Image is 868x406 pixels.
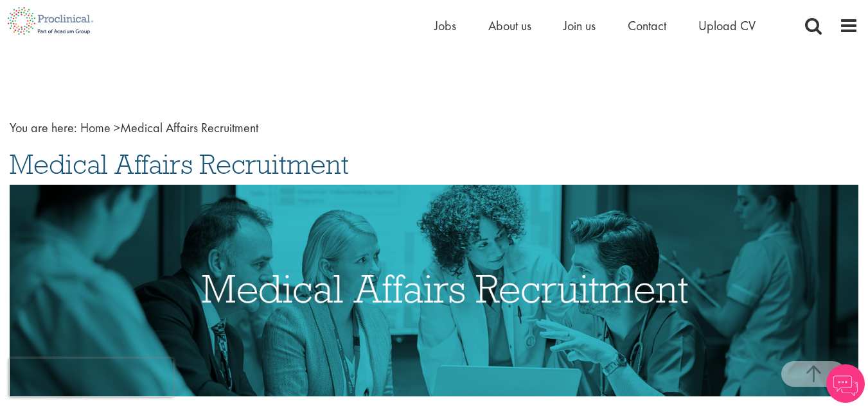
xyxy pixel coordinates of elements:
[9,359,173,397] iframe: reCAPTCHA
[488,17,531,34] a: About us
[10,147,349,182] span: Medical Affairs Recruitment
[434,17,456,34] a: Jobs
[698,17,756,34] a: Upload CV
[10,185,858,396] img: Medical Affairs Recruitment
[628,17,666,34] a: Contact
[114,119,120,136] span: >
[80,119,111,136] a: breadcrumb link to Home
[80,119,258,136] span: Medical Affairs Recruitment
[10,119,77,136] span: You are here:
[563,17,596,34] a: Join us
[826,364,865,403] img: Chatbot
